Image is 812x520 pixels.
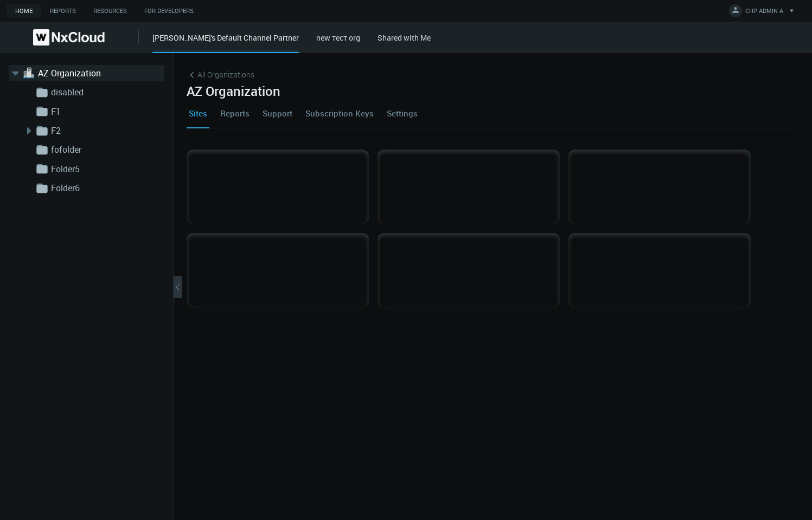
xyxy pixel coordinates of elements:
a: All Organizations [187,69,254,81]
a: F2 [51,124,159,137]
a: Reports [41,4,85,18]
a: Subscription Keys [303,99,376,128]
a: new тест org [316,32,360,43]
a: Reports [218,99,252,128]
a: Settings [385,99,420,128]
span: CHP ADMIN A. [745,6,785,19]
a: disabled [51,86,159,99]
a: Sites [187,99,209,128]
span: All Organizations [197,69,254,80]
div: [PERSON_NAME]'s Default Channel Partner [152,32,299,53]
a: AZ Organization [38,67,146,80]
img: Nx Cloud logo [33,29,105,45]
h2: AZ Organization [187,83,799,99]
a: Shared with Me [378,32,431,43]
a: Folder6 [51,181,159,194]
a: fofolder [51,143,159,156]
a: F1 [51,105,159,118]
a: Folder5 [51,162,159,175]
a: Support [260,99,295,128]
a: Resources [85,4,136,18]
a: For Developers [136,4,202,18]
a: Home [7,4,41,18]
